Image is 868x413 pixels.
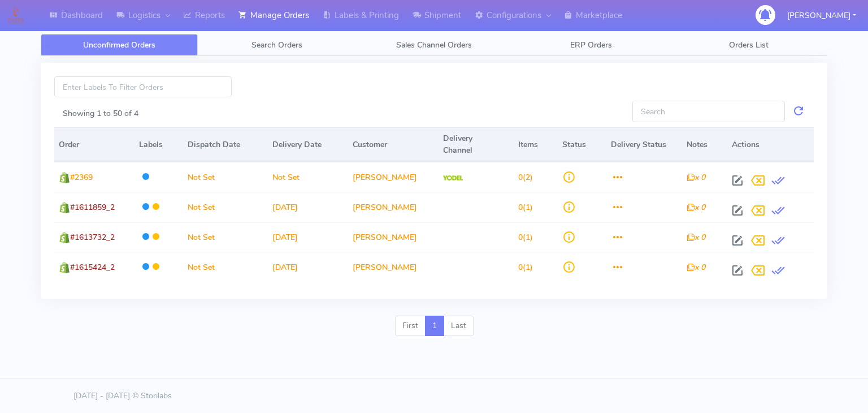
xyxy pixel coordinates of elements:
[348,252,439,282] td: [PERSON_NAME]
[183,127,267,162] th: Dispatch Date
[779,4,865,27] button: [PERSON_NAME]
[687,232,705,243] i: x 0
[70,262,115,273] span: #1615424_2
[558,127,606,162] th: Status
[348,127,439,162] th: Customer
[183,162,267,192] td: Not Set
[251,40,302,50] span: Search Orders
[518,232,523,243] span: 0
[268,127,348,162] th: Delivery Date
[687,262,705,273] i: x 0
[682,127,727,162] th: Notes
[518,232,533,243] span: (1)
[268,222,348,252] td: [DATE]
[183,192,267,222] td: Not Set
[348,192,439,222] td: [PERSON_NAME]
[518,202,523,213] span: 0
[518,172,533,183] span: (2)
[443,175,463,181] img: Yodel
[70,232,115,243] span: #1613732_2
[514,127,558,162] th: Items
[518,172,523,183] span: 0
[70,172,93,183] span: #2369
[570,40,612,50] span: ERP Orders
[348,162,439,192] td: [PERSON_NAME]
[518,262,523,273] span: 0
[70,202,115,213] span: #1611859_2
[348,222,439,252] td: [PERSON_NAME]
[518,262,533,273] span: (1)
[425,316,444,336] a: 1
[134,127,183,162] th: Labels
[63,107,138,119] label: Showing 1 to 50 of 4
[729,40,769,50] span: Orders List
[54,127,134,162] th: Order
[54,76,232,97] input: Enter Labels To Filter Orders
[83,40,155,50] span: Unconfirmed Orders
[687,172,705,183] i: x 0
[396,40,472,50] span: Sales Channel Orders
[606,127,682,162] th: Delivery Status
[183,252,267,282] td: Not Set
[518,202,533,213] span: (1)
[268,192,348,222] td: [DATE]
[439,127,514,162] th: Delivery Channel
[632,101,785,122] input: Search
[41,34,827,56] ul: Tabs
[687,202,705,213] i: x 0
[183,222,267,252] td: Not Set
[268,162,348,192] td: Not Set
[727,127,814,162] th: Actions
[268,252,348,282] td: [DATE]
